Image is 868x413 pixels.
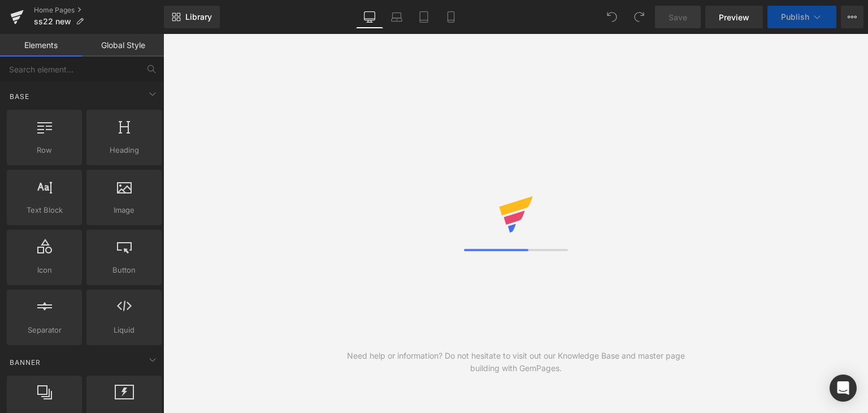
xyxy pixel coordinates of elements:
span: Save [669,11,687,23]
span: Heading [90,144,158,156]
span: Banner [8,357,42,368]
span: Icon [10,264,79,276]
div: Open Intercom Messenger [830,375,857,402]
span: Preview [719,11,749,23]
span: Image [90,204,158,216]
span: Text Block [10,204,79,216]
span: Base [8,91,31,102]
button: Publish [767,6,836,28]
a: Tablet [410,6,437,28]
span: Button [90,264,158,276]
button: Redo [628,6,650,28]
a: Global Style [82,34,164,57]
span: Liquid [90,324,158,336]
a: New Library [164,6,220,28]
span: Library [185,12,212,22]
a: Preview [705,6,763,28]
a: Mobile [437,6,465,28]
span: Row [10,144,79,156]
a: Laptop [383,6,410,28]
div: Need help or information? Do not hesitate to visit out our Knowledge Base and master page buildin... [340,350,692,375]
span: ss22 new [34,17,71,26]
span: Separator [10,324,79,336]
button: More [841,6,863,28]
a: Desktop [356,6,383,28]
button: Undo [601,6,623,28]
a: Home Pages [34,6,164,15]
span: Publish [781,12,809,21]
